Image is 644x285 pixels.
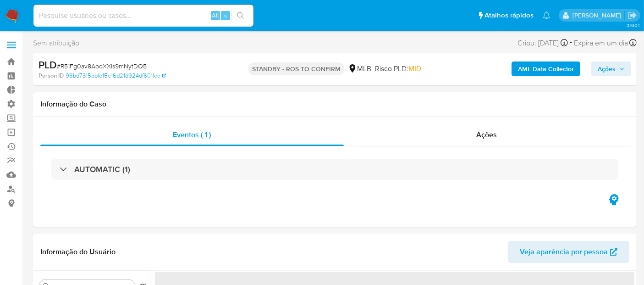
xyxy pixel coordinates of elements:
a: Sair [627,11,637,20]
p: STANDBY - ROS TO CONFIRM [248,62,344,75]
span: Alt [212,11,219,20]
span: Ações [598,61,616,76]
a: 96bd7315bbfe15e16d21d924df601fec [66,72,166,80]
h1: Informação do Caso [40,100,629,109]
b: Person ID [39,72,64,80]
span: Expira em um dia [574,38,628,48]
span: s [224,11,227,20]
span: Sem atribuição [33,38,79,48]
div: Criou: [DATE] [517,37,568,49]
span: Atalhos rápidos [484,11,534,20]
b: PLD [39,57,57,72]
h3: AUTOMATIC (1) [74,164,130,174]
button: Ações [591,61,631,76]
span: Eventos ( 1 ) [173,129,211,140]
button: AML Data Collector [512,61,580,76]
span: # R51Fg0av8AooXXis9mNytDQ5 [57,61,147,71]
span: - [570,37,572,49]
h1: Informação do Usuário [40,247,116,257]
span: Veja aparência por pessoa [520,241,608,263]
span: Risco PLD: [375,64,421,74]
div: MLB [348,64,371,74]
b: AML Data Collector [518,61,574,76]
span: MID [408,63,421,74]
div: AUTOMATIC (1) [51,159,618,180]
span: Ações [476,129,497,140]
button: search-icon [231,9,250,22]
input: Pesquise usuários ou casos... [33,10,253,22]
a: Notificações [543,11,550,19]
p: luciana.joia@mercadopago.com.br [572,11,624,20]
button: Veja aparência por pessoa [508,241,629,263]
